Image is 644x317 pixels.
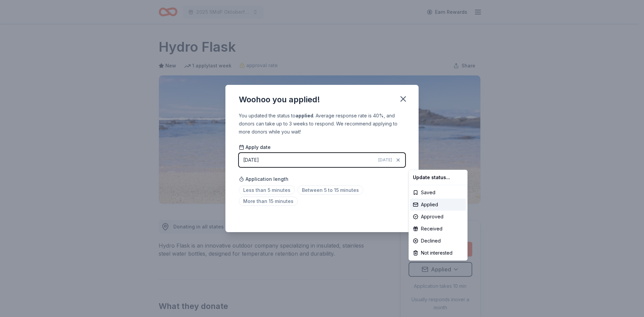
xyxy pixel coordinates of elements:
[410,211,466,223] div: Approved
[410,223,466,235] div: Received
[410,187,466,199] div: Saved
[410,235,466,247] div: Declined
[410,199,466,211] div: Applied
[196,8,250,16] span: 2025 SMdP Oktoberfest
[410,171,466,183] div: Update status...
[410,247,466,259] div: Not interested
